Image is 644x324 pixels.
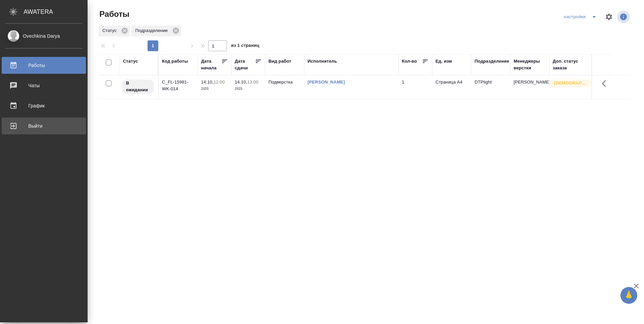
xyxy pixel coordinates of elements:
td: C_FL-15981-WK-014 [159,75,198,99]
div: Исполнитель [308,58,337,65]
div: Подразделение [475,58,509,65]
div: Вид работ [268,58,291,65]
a: Работы [2,57,86,74]
div: Подразделение [131,26,181,36]
p: Подверстка [268,79,301,86]
p: 14.10, [235,79,247,85]
div: Дата сдачи [235,58,255,71]
span: Посмотреть информацию [617,10,631,23]
div: Работы [5,60,83,70]
div: Выйти [5,121,83,131]
div: Менеджеры верстки [514,58,546,71]
a: Выйти [2,118,86,134]
span: 🙏 [623,288,635,302]
p: 14.10, [201,79,214,85]
button: 🙏 [620,287,637,304]
div: Ovechkina Darya [5,32,83,40]
div: Доп. статус заказа [553,58,588,71]
div: Ед. изм [436,58,452,65]
p: 13:00 [247,79,258,85]
p: [DEMOGRAPHIC_DATA] [554,80,588,87]
p: 12:00 [214,79,225,85]
span: Настроить таблицу [601,9,617,25]
div: Статус [98,26,130,36]
p: [PERSON_NAME] [514,79,546,86]
div: Кол-во [402,58,417,65]
div: Статус [123,58,138,65]
a: График [2,97,86,114]
td: Страница А4 [432,75,471,99]
p: 2025 [235,86,262,92]
div: Чаты [5,80,83,91]
td: DTPlight [471,75,510,99]
p: Подразделение [135,27,170,34]
div: Код работы [162,58,188,65]
div: AWATERA [24,5,88,19]
p: Статус [102,27,119,34]
button: Здесь прячутся важные кнопки [598,75,614,92]
span: Работы [98,9,129,20]
a: [PERSON_NAME] [308,79,345,85]
div: split button [562,11,601,22]
div: Исполнитель назначен, приступать к работе пока рано [121,79,155,95]
span: из 1 страниц [231,41,259,51]
p: 2025 [201,86,228,92]
td: 1 [398,75,432,99]
a: Чаты [2,77,86,94]
p: В ожидании [126,80,150,93]
div: График [5,101,83,111]
div: Дата начала [201,58,221,71]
